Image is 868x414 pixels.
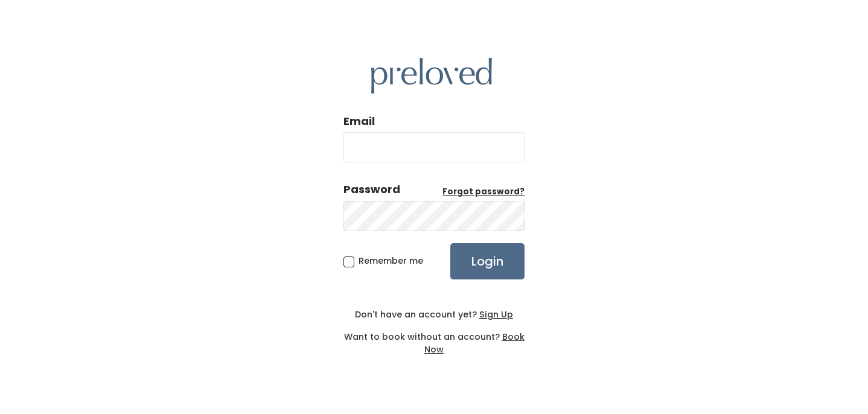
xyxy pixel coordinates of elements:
[424,331,525,355] a: Book Now
[343,113,375,129] label: Email
[442,186,525,198] a: Forgot password?
[359,255,423,267] span: Remember me
[343,321,525,356] div: Want to book without an account?
[477,308,513,320] a: Sign Up
[343,182,400,197] div: Password
[442,186,525,197] u: Forgot password?
[479,308,513,320] u: Sign Up
[450,243,525,279] input: Login
[343,308,525,321] div: Don't have an account yet?
[371,58,492,94] img: preloved logo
